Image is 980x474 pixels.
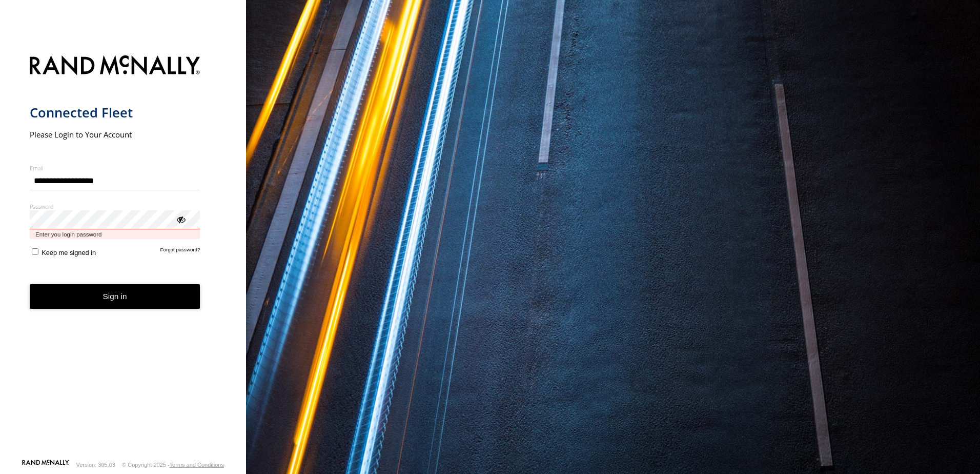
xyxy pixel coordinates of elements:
[122,462,224,468] div: © Copyright 2025 -
[42,249,96,256] span: Keep me signed in
[30,164,200,172] label: Email
[76,462,115,468] div: Version: 305.03
[30,104,200,121] h1: Connected Fleet
[30,53,200,80] img: Rand McNally
[22,460,69,470] a: Visit our Website
[30,229,200,239] span: Enter you login password
[30,203,200,210] label: Password
[32,248,38,255] input: Keep me signed in
[30,129,200,140] h2: Please Login to Your Account
[170,462,224,468] a: Terms and Conditions
[160,247,200,256] a: Forgot password?
[30,49,217,459] form: main
[30,284,200,309] button: Sign in
[175,214,186,224] div: ViewPassword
